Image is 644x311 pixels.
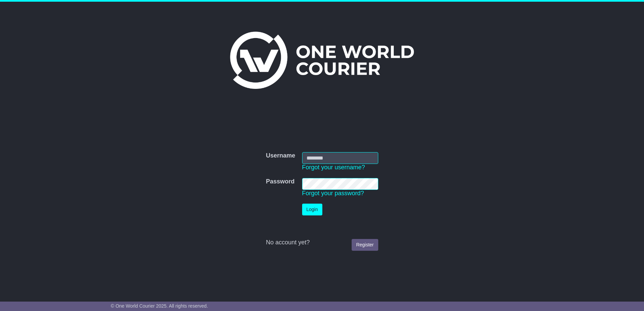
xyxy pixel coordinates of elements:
label: Username [266,152,295,160]
button: Login [302,204,322,215]
a: Forgot your password? [302,190,364,197]
div: No account yet? [266,239,378,246]
span: © One World Courier 2025. All rights reserved. [111,303,208,309]
a: Forgot your username? [302,164,365,171]
label: Password [266,178,294,185]
img: One World [230,32,414,89]
a: Register [352,239,378,251]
